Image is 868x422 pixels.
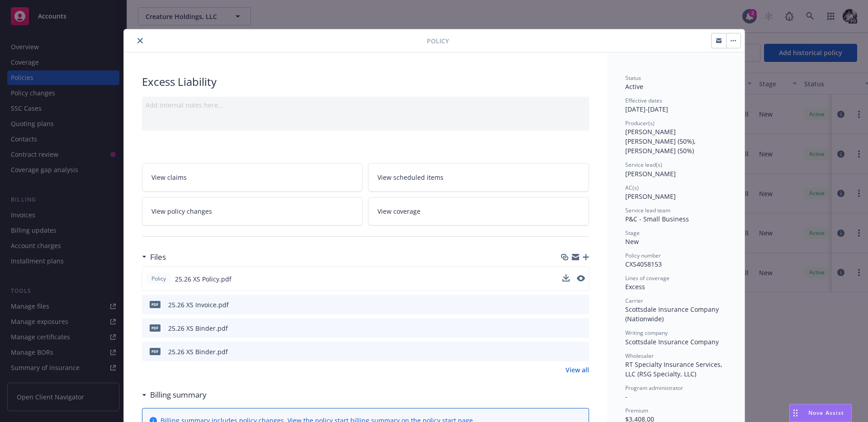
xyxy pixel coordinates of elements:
span: Effective dates [625,97,662,104]
span: Stage [625,229,640,237]
button: preview file [577,275,585,281]
span: View policy changes [151,206,212,216]
div: [DATE] - [DATE] [625,97,726,114]
button: download file [562,274,570,284]
button: preview file [577,274,585,284]
span: Producer(s) [625,119,655,127]
button: preview file [577,347,585,356]
span: AC(s) [625,184,639,192]
span: Writing company [625,329,668,337]
button: download file [563,300,570,309]
span: View scheduled items [377,173,443,182]
button: Nova Assist [789,404,852,422]
h3: Files [150,251,166,263]
div: Excess Liability [142,74,589,89]
button: download file [563,347,570,356]
a: View coverage [368,197,589,225]
button: preview file [577,300,585,309]
span: Nova Assist [808,409,844,417]
div: 25.26 XS Binder.pdf [168,347,228,356]
span: [PERSON_NAME] [PERSON_NAME] (50%), [PERSON_NAME] (50%) [625,127,698,155]
span: P&C - Small Business [625,215,689,223]
span: Status [625,74,641,82]
span: - [625,392,627,401]
button: download file [563,324,570,333]
div: 25.26 XS Binder.pdf [168,324,228,333]
span: pdf [150,301,160,308]
span: RT Specialty Insurance Services, LLC (RSG Specialty, LLC) [625,360,724,378]
div: 25.26 XS Invoice.pdf [168,300,229,309]
a: View all [566,365,589,375]
span: Lines of coverage [625,274,670,282]
span: Policy [427,36,449,46]
span: CXS4058153 [625,260,662,268]
span: Service lead team [625,206,670,214]
span: Wholesaler [625,352,654,360]
span: pdf [150,324,160,331]
span: Scottsdale Insurance Company [625,338,719,346]
span: View claims [151,173,187,182]
span: Program administrator [625,384,683,392]
span: Scottsdale Insurance Company (Nationwide) [625,305,721,323]
span: Policy number [625,252,661,259]
span: Carrier [625,297,643,305]
div: Billing summary [142,389,207,401]
span: Premium [625,407,648,414]
span: [PERSON_NAME] [625,192,676,201]
span: Policy [150,275,168,283]
div: Drag to move [790,404,801,422]
span: 25.26 XS Policy.pdf [175,274,231,284]
span: [PERSON_NAME] [625,169,676,178]
span: Active [625,82,643,91]
span: Service lead(s) [625,161,662,169]
a: View policy changes [142,197,363,225]
div: Files [142,251,166,263]
h3: Billing summary [150,389,207,401]
span: Excess [625,282,645,291]
div: Add internal notes here... [146,100,585,110]
button: preview file [577,324,585,333]
span: New [625,237,639,246]
a: View scheduled items [368,163,589,192]
a: View claims [142,163,363,192]
span: pdf [150,348,160,355]
button: download file [562,274,570,281]
button: close [135,35,146,46]
span: View coverage [377,206,420,216]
